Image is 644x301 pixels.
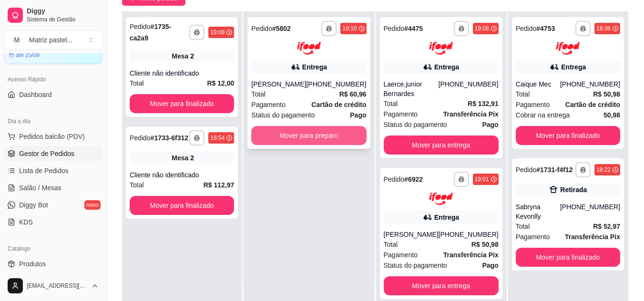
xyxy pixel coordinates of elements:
[475,175,489,183] div: 19:01
[516,99,550,110] span: Pagamento
[443,110,499,118] strong: Transferência Pix
[565,101,620,108] strong: Cartão de crédito
[172,153,188,163] span: Mesa
[384,239,398,250] span: Total
[27,282,87,290] span: [EMAIL_ADDRESS][DOMAIN_NAME]
[19,217,33,227] span: KDS
[536,25,555,32] strong: # 4753
[19,149,74,158] span: Gestor de Pedidos
[4,129,102,144] button: Pedidos balcão (PDV)
[27,7,99,16] span: Diggy
[306,79,366,89] div: [PHONE_NUMBER]
[19,132,85,141] span: Pedidos balcão (PDV)
[516,126,620,145] button: Mover para finalizado
[29,35,72,45] div: Matriz pastel ...
[302,62,327,72] div: Entrega
[384,276,499,295] button: Mover para entrega
[482,262,498,269] strong: Pago
[516,79,560,89] div: Caique Mec
[384,119,447,130] span: Status do pagamento
[4,180,102,195] a: Salão / Mesas
[593,90,620,98] strong: R$ 50,98
[190,153,194,163] div: 2
[311,101,366,108] strong: Cartão de crédito
[4,30,102,49] button: Select a team
[130,23,151,30] span: Pedido
[210,134,225,142] div: 18:54
[384,136,499,155] button: Mover para entrega
[561,62,586,72] div: Entrega
[272,25,291,32] strong: # 5802
[560,79,620,89] div: [PHONE_NUMBER]
[130,94,234,113] button: Mover para finalizado
[19,259,46,269] span: Produtos
[384,175,405,183] span: Pedido
[560,202,620,221] div: [PHONE_NUMBER]
[350,111,366,119] strong: Pago
[204,181,235,189] strong: R$ 112,97
[19,183,61,193] span: Salão / Mesas
[384,250,418,260] span: Pagamento
[130,78,144,88] span: Total
[130,170,234,180] div: Cliente não identificado
[251,89,266,99] span: Total
[434,62,459,72] div: Entrega
[4,197,102,213] a: Diggy Botnovo
[251,99,286,110] span: Pagamento
[516,232,550,242] span: Pagamento
[596,25,611,32] div: 18:36
[443,251,499,259] strong: Transferência Pix
[190,51,194,61] div: 2
[251,110,315,120] span: Status do pagamento
[251,25,272,32] span: Pedido
[471,241,499,248] strong: R$ 50,98
[516,221,530,232] span: Total
[19,166,69,175] span: Lista de Pedidos
[16,51,40,59] article: até 25/09
[560,185,587,194] div: Retirada
[516,110,570,120] span: Cobrar na entrega
[516,166,537,174] span: Pedido
[516,248,620,267] button: Mover para finalizado
[4,163,102,178] a: Lista de Pedidos
[27,16,99,23] span: Sistema de Gestão
[384,230,439,239] div: [PERSON_NAME]
[4,114,102,129] div: Dia a dia
[475,25,489,32] div: 19:08
[251,126,366,145] button: Mover para preparo
[429,193,453,205] img: ifood
[172,51,188,61] span: Mesa
[130,180,144,190] span: Total
[297,42,321,55] img: ifood
[130,23,171,42] strong: # 1735-ca2a9
[384,109,418,119] span: Pagamento
[130,196,234,215] button: Mover para finalizado
[4,87,102,102] a: Dashboard
[4,241,102,256] div: Catálogo
[516,25,537,32] span: Pedido
[404,175,423,183] strong: # 6922
[19,200,48,210] span: Diggy Bot
[210,29,225,36] div: 19:08
[384,25,405,32] span: Pedido
[482,121,498,128] strong: Pago
[603,111,620,119] strong: 50,98
[4,274,102,297] button: [EMAIL_ADDRESS][DOMAIN_NAME]
[404,25,423,32] strong: # 4475
[468,100,499,107] strong: R$ 132,91
[251,79,306,89] div: [PERSON_NAME]
[339,90,367,98] strong: R$ 60,96
[434,213,459,222] div: Entrega
[130,68,234,78] div: Cliente não identificado
[516,202,560,221] div: Sabryna Kevonlly
[536,166,572,174] strong: # 1731-f4f12
[12,35,21,45] span: M
[516,89,530,99] span: Total
[4,4,102,27] a: DiggySistema de Gestão
[439,79,499,98] div: [PHONE_NUMBER]
[19,90,52,99] span: Dashboard
[593,223,620,230] strong: R$ 52,97
[384,79,439,98] div: Laerce.junior Bernardes
[4,256,102,272] a: Produtos
[4,214,102,230] a: KDS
